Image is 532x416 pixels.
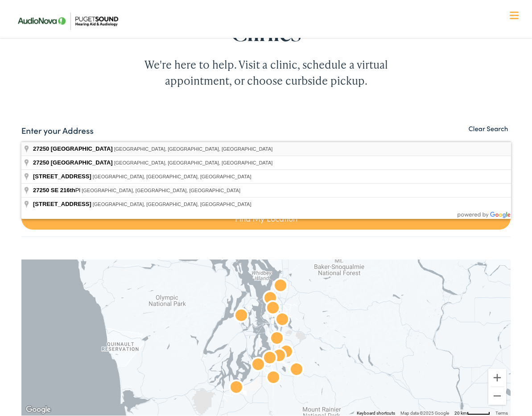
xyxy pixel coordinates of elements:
[33,187,75,194] span: 27250 SE 216th
[259,295,287,323] div: AudioNova
[227,302,256,331] div: AudioNova
[488,387,506,405] button: Zoom out
[93,202,252,207] span: [GEOGRAPHIC_DATA], [GEOGRAPHIC_DATA], [GEOGRAPHIC_DATA]
[93,174,252,179] span: [GEOGRAPHIC_DATA], [GEOGRAPHIC_DATA], [GEOGRAPHIC_DATA]
[282,356,311,385] div: AudioNova
[454,411,467,416] span: 20 km
[124,57,409,89] div: We're here to help. Visit a clinic, schedule a virtual appointment, or choose curbside pickup.
[33,173,91,180] span: [STREET_ADDRESS]
[488,369,506,387] button: Zoom in
[244,351,272,380] div: AudioNova
[266,272,295,301] div: Puget Sound Hearing Aid &#038; Audiology by AudioNova
[21,124,94,137] label: Enter your Address
[256,285,285,313] div: AudioNova
[259,364,288,393] div: AudioNova
[268,306,297,335] div: AudioNova
[17,36,521,54] a: What We Offer
[114,160,273,165] span: [GEOGRAPHIC_DATA], [GEOGRAPHIC_DATA], [GEOGRAPHIC_DATA]
[24,404,53,416] img: Google
[466,124,511,133] button: Clear Search
[33,187,82,194] span: Pl
[51,159,113,166] span: [GEOGRAPHIC_DATA]
[24,404,53,416] a: Open this area in Google Maps (opens a new window)
[33,201,91,207] span: [STREET_ADDRESS]
[256,345,284,373] div: AudioNova
[452,409,493,416] button: Map Scale: 20 km per 48 pixels
[51,145,113,152] span: [GEOGRAPHIC_DATA]
[82,188,240,193] span: [GEOGRAPHIC_DATA], [GEOGRAPHIC_DATA], [GEOGRAPHIC_DATA]
[400,411,449,416] span: Map data ©2025 Google
[33,145,49,152] span: 27250
[263,325,291,354] div: AudioNova
[265,342,293,371] div: AudioNova
[222,374,251,403] div: AudioNova
[114,146,273,152] span: [GEOGRAPHIC_DATA], [GEOGRAPHIC_DATA], [GEOGRAPHIC_DATA]
[272,338,301,367] div: AudioNova
[33,159,49,166] span: 27250
[495,411,508,416] a: Terms (opens in new tab)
